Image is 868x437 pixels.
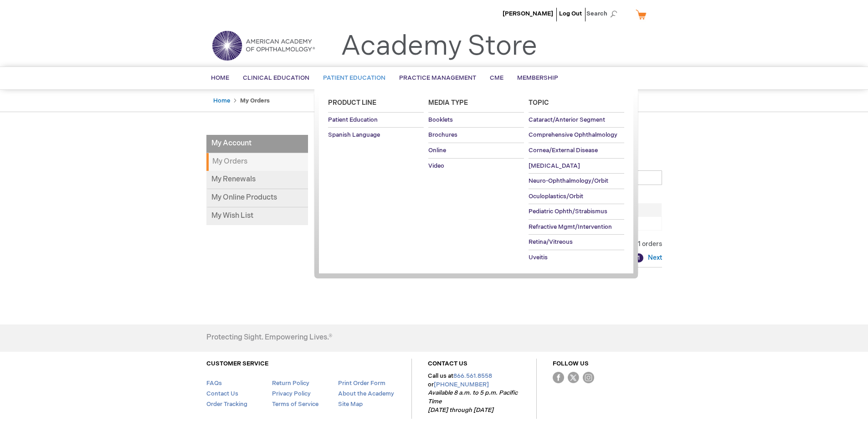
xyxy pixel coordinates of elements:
[206,153,308,171] strong: My Orders
[529,238,573,246] span: Retina/Vitreous
[646,254,662,262] a: Next
[529,116,605,123] span: Cataract/Anterior Segment
[206,360,268,367] a: CUSTOMER SERVICE
[206,189,308,207] a: My Online Products
[434,381,489,388] a: [PHONE_NUMBER]
[272,390,311,397] a: Privacy Policy
[529,223,612,231] span: Refractive Mgmt/Intervention
[243,74,309,82] span: Clinical Education
[240,97,270,104] strong: My Orders
[328,131,380,139] span: Spanish Language
[517,74,558,82] span: Membership
[553,372,564,383] img: Facebook
[529,162,580,170] span: [MEDICAL_DATA]
[213,97,230,104] a: Home
[453,372,492,380] a: 866.561.8558
[634,253,643,262] a: 1
[206,380,222,387] a: FAQs
[529,254,548,261] span: Uveitis
[338,401,363,408] a: Site Map
[503,10,553,17] a: [PERSON_NAME]
[529,208,607,215] span: Pediatric Ophth/Strabismus
[206,207,308,225] a: My Wish List
[529,177,608,185] span: Neuro-Ophthalmology/Orbit
[323,74,385,82] span: Patient Education
[553,360,589,367] a: FOLLOW US
[428,131,457,139] span: Brochures
[272,380,309,387] a: Return Policy
[559,10,582,17] a: Log Out
[338,380,385,387] a: Print Order Form
[568,372,579,383] img: Twitter
[211,74,229,82] span: Home
[490,74,503,82] span: CME
[529,147,598,154] span: Cornea/External Disease
[206,334,332,342] h4: Protecting Sight. Empowering Lives.®
[328,116,378,123] span: Patient Education
[428,372,520,414] p: Call us at or
[206,171,308,189] a: My Renewals
[206,401,247,408] a: Order Tracking
[428,162,444,170] span: Video
[399,74,476,82] span: Practice Management
[529,131,617,139] span: Comprehensive Ophthalmology
[341,30,537,63] a: Academy Store
[529,99,549,107] span: Topic
[272,401,318,408] a: Terms of Service
[583,372,594,383] img: instagram
[428,116,453,123] span: Booklets
[328,99,376,107] span: Product Line
[206,390,238,397] a: Contact Us
[338,390,394,397] a: About the Academy
[428,360,467,367] a: CONTACT US
[428,147,446,154] span: Online
[428,389,518,413] em: Available 8 a.m. to 5 p.m. Pacific Time [DATE] through [DATE]
[428,99,468,107] span: Media Type
[529,193,583,200] span: Oculoplastics/Orbit
[586,5,621,23] span: Search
